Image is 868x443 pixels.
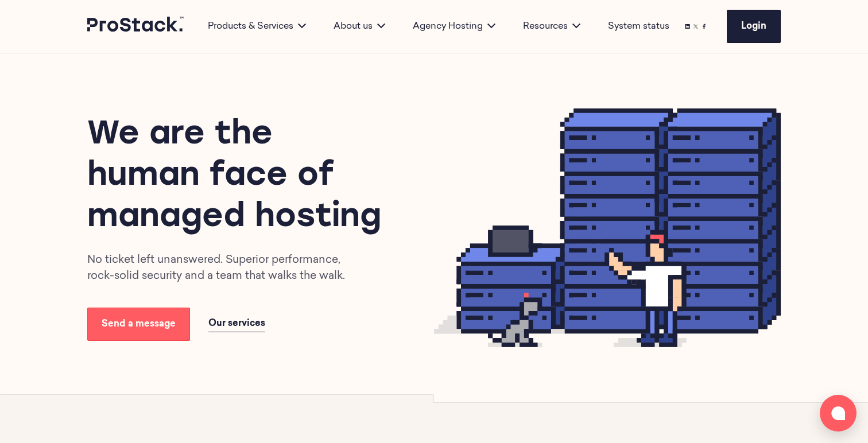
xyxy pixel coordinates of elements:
span: Send a message [102,320,176,329]
a: Our services [208,316,265,332]
a: Send a message [87,308,190,341]
a: Login [727,10,781,43]
span: Login [741,22,766,31]
a: Prostack logo [87,17,185,36]
div: About us [320,20,399,33]
button: Open chat window [820,395,857,432]
a: System status [608,20,669,33]
p: No ticket left unanswered. Superior performance, rock-solid security and a team that walks the walk. [87,252,362,285]
div: Products & Services [194,20,320,33]
div: Agency Hosting [399,20,509,33]
h1: We are the human face of managed hosting [87,115,393,239]
span: Our services [208,319,265,328]
div: Resources [509,20,594,33]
